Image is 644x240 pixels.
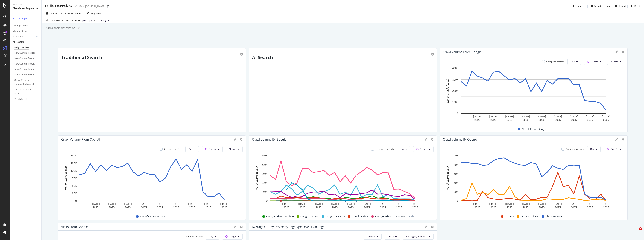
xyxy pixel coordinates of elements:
div: New Custom Report [14,73,35,77]
text: 75K [72,177,77,180]
text: 2025 [93,206,98,209]
span: By: pagetype Level 1 [406,235,427,238]
a: + Create Report [13,17,39,21]
text: [DATE] [379,202,387,205]
text: 200K [262,163,268,166]
i: Edit report name [75,5,77,7]
button: Clone [570,3,586,9]
text: 2025 [603,206,609,209]
span: GPTBot [505,214,514,219]
div: Daily Overview [45,3,72,9]
strong: AI Search [252,54,273,60]
text: 2025 [141,206,147,209]
text: [DATE] [570,115,578,118]
text: [DATE] [505,202,514,205]
text: 2025 [555,118,561,121]
a: New Custom Report [14,73,39,77]
div: All Reports [13,40,24,44]
text: 2025 [283,206,289,209]
text: 2025 [189,206,195,209]
text: 50K [263,190,268,193]
text: 2025 [474,206,480,209]
span: Day [400,147,404,151]
div: Schedule Email [594,4,610,8]
text: [DATE] [107,202,116,205]
div: Technical & Click KPIs [14,88,35,96]
text: [DATE] [188,202,196,205]
span: Day [189,147,193,151]
div: Traditional Search [58,48,246,132]
text: [DATE] [570,202,578,205]
div: Daily Overview [14,46,29,50]
span: No. of Crawls (Logs) [140,214,165,219]
text: No. of Crawls (Logs) [446,79,449,103]
text: 80K [454,163,459,166]
text: 0 [457,112,458,115]
div: A chart. [443,66,624,123]
div: A chart. [61,154,243,210]
text: 2025 [539,206,545,209]
div: Compare periods [164,147,182,151]
div: A chart. [443,154,624,210]
button: Export [613,3,626,9]
text: [DATE] [537,115,546,118]
text: 125K [71,162,77,165]
a: VP5922-Test [14,97,39,101]
text: [DATE] [586,115,594,118]
button: Segments [85,11,103,17]
span: Google AdSense Desktop [375,214,406,219]
span: vs Prev. Period [63,12,78,15]
span: All bots [229,147,236,151]
button: Google [413,146,434,152]
text: 2025 [348,206,354,209]
text: [DATE] [91,202,100,205]
div: Clone [575,4,581,8]
span: Google Other [352,214,368,219]
text: 2025 [316,206,321,209]
button: Schedule Email [589,3,610,9]
div: Crawl Volume from GoogleCompare periodsDayGoogleAll botsA chart.No. of Crawls (Logs) [440,48,628,132]
text: 2025 [157,206,163,209]
text: [DATE] [537,202,546,205]
text: 2025 [507,206,512,209]
span: No. of Crawls (Logs) [522,127,546,131]
div: New Custom Report [14,51,35,55]
button: All bots [226,146,243,152]
text: 20K [454,190,459,193]
div: Templates [13,35,23,39]
button: Day [206,234,219,240]
text: No. of Crawls (Logs) [255,166,258,190]
text: 2025 [380,206,386,209]
text: 2025 [300,206,305,209]
text: [DATE] [331,202,339,205]
strong: Traditional Search [61,54,102,60]
a: Templates [13,35,35,39]
span: Day [590,147,594,151]
text: [DATE] [172,202,180,205]
span: OAI-SearchBot [521,214,539,219]
button: OpenAI [604,146,624,152]
text: [DATE] [156,202,164,205]
text: 2025 [587,118,593,121]
text: 60K [454,172,459,175]
text: No. of Crawls (Logs) [446,166,449,190]
div: Manage Reports [13,29,29,33]
text: 2025 [571,206,577,209]
a: New Custom Report [14,51,39,55]
text: [DATE] [554,115,562,118]
div: New Custom Report [14,67,35,71]
text: 2025 [332,206,338,209]
text: 2025 [396,206,402,209]
text: 100K [452,101,458,104]
span: Day [209,235,213,238]
text: 2025 [205,206,211,209]
div: Crawl Volume by OpenAI [443,138,478,141]
text: 25K [72,192,77,195]
span: Clicks [388,235,394,238]
div: Visits From Google [61,225,88,229]
button: Last 28 DaysvsPrev. Period [45,11,82,17]
div: Crawl Volume from OpenAICompare periodsDayOpenAIAll botsA chart.No. of Crawls (Logs) [58,135,246,220]
text: 0 [266,199,268,202]
span: OpenAI [610,147,618,151]
text: [DATE] [298,202,307,205]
